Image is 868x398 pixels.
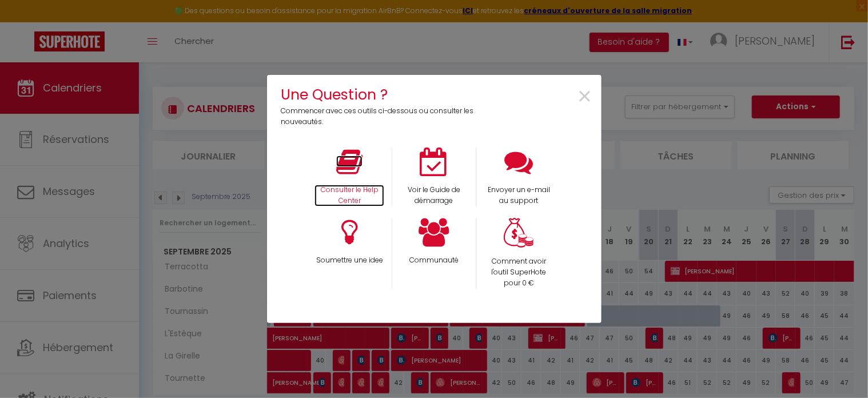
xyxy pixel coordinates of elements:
[578,84,593,110] button: Close
[484,185,554,206] p: Envoyer un e-mail au support
[484,256,554,289] p: Comment avoir l'outil SuperHote pour 0 €
[578,79,593,115] span: ×
[314,255,384,266] p: Soumettre une idee
[400,185,468,206] p: Voir le Guide de démarrage
[504,218,533,248] img: Money bag
[9,5,43,39] button: Ouvrir le widget de chat LiveChat
[400,255,468,266] p: Communauté
[314,185,384,206] p: Consulter le Help Center
[281,83,482,106] h4: Une Question ?
[281,106,482,128] p: Commencer avec ces outils ci-dessous ou consulter les nouveautés.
